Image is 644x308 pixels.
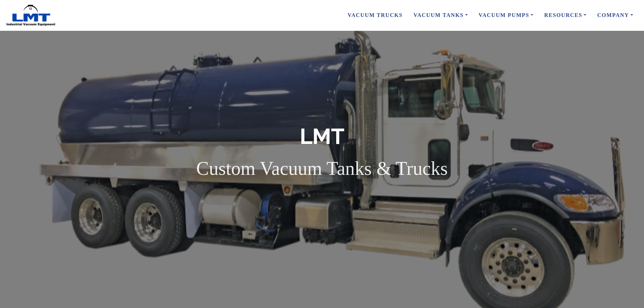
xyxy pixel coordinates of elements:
h1: LMT [196,121,448,152]
img: LMT [5,4,56,26]
a: Vacuum Pumps [473,8,539,22]
a: Resources [539,8,592,22]
a: Vacuum Tanks [408,8,473,22]
a: Company [592,8,639,22]
a: Vacuum Trucks [342,8,408,22]
p: Custom Vacuum Tanks & Trucks [196,155,448,182]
